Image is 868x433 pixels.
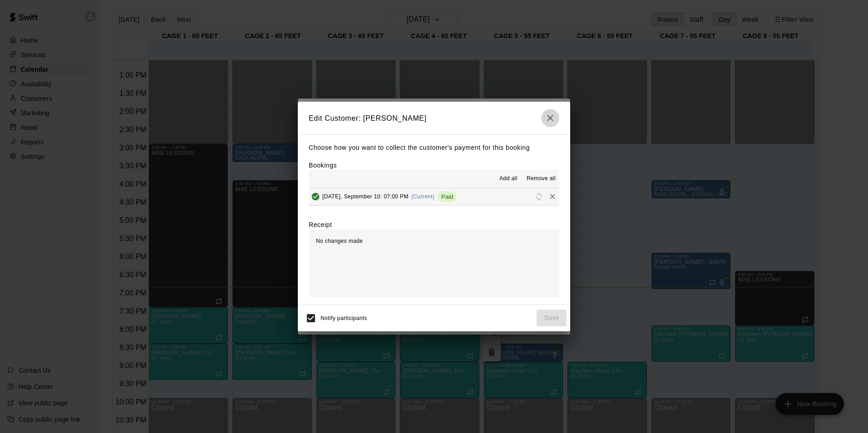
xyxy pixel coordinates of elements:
button: Added & Paid [309,190,322,203]
button: Remove all [523,172,559,186]
span: Paid [438,193,457,200]
button: Add all [494,172,523,186]
p: Choose how you want to collect the customer's payment for this booking [309,142,559,153]
button: Added & Paid[DATE], September 10: 07:00 PM(Current)PaidRescheduleRemove [309,188,559,205]
span: Add all [499,174,518,183]
span: No changes made [316,238,363,244]
label: Bookings [309,162,337,169]
h2: Edit Customer: [PERSON_NAME] [298,102,570,134]
span: [DATE], September 10: 07:00 PM [322,193,409,200]
label: Receipt [309,220,332,229]
span: Reschedule [532,193,546,200]
span: (Current) [411,193,435,200]
span: Notify participants [321,315,367,321]
span: Remove [546,193,559,200]
span: Remove all [527,174,556,183]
